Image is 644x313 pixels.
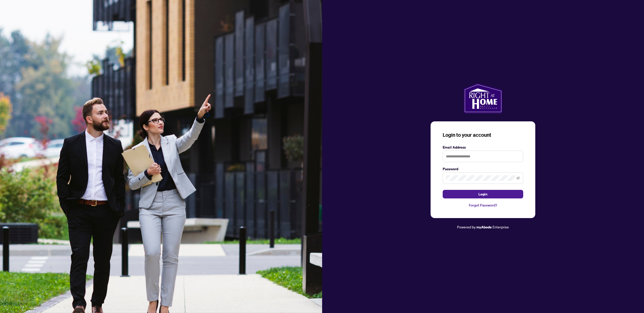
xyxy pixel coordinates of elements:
[443,166,523,172] label: Password
[476,224,492,230] a: myAbode
[478,190,487,198] span: Login
[443,131,523,138] h3: Login to your account
[443,202,523,208] a: Forgot Password?
[443,190,523,198] button: Login
[516,176,520,180] span: eye-invisible
[493,225,509,229] span: Enterprise
[457,225,476,229] span: Powered by
[443,145,523,150] label: Email Address
[464,83,503,113] img: ma-logo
